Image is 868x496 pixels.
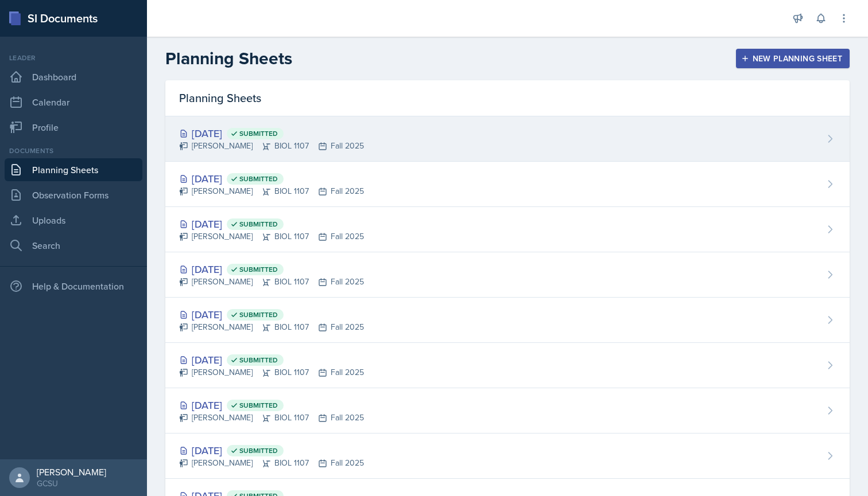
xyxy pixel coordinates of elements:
a: Uploads [5,209,142,232]
div: [DATE] [179,443,364,458]
div: [DATE] [179,126,364,141]
a: Planning Sheets [5,158,142,181]
a: Dashboard [5,65,142,88]
a: [DATE] Submitted [PERSON_NAME]BIOL 1107Fall 2025 [165,116,850,162]
div: Planning Sheets [165,80,850,116]
div: GCSU [37,478,106,489]
div: [DATE] [179,307,364,322]
a: Profile [5,116,142,139]
div: [PERSON_NAME] BIOL 1107 Fall 2025 [179,276,364,288]
a: [DATE] Submitted [PERSON_NAME]BIOL 1107Fall 2025 [165,298,850,343]
h2: Planning Sheets [165,48,292,69]
div: [PERSON_NAME] BIOL 1107 Fall 2025 [179,412,364,424]
a: [DATE] Submitted [PERSON_NAME]BIOL 1107Fall 2025 [165,207,850,252]
div: [DATE] [179,216,364,232]
span: Submitted [239,356,278,365]
span: Submitted [239,129,278,138]
div: [PERSON_NAME] BIOL 1107 Fall 2025 [179,321,364,333]
span: Submitted [239,446,278,455]
div: [DATE] [179,352,364,368]
a: [DATE] Submitted [PERSON_NAME]BIOL 1107Fall 2025 [165,343,850,388]
div: Documents [5,146,142,156]
span: Submitted [239,220,278,229]
span: Submitted [239,401,278,410]
a: [DATE] Submitted [PERSON_NAME]BIOL 1107Fall 2025 [165,388,850,433]
span: Submitted [239,265,278,274]
a: [DATE] Submitted [PERSON_NAME]BIOL 1107Fall 2025 [165,433,850,479]
div: [PERSON_NAME] BIOL 1107 Fall 2025 [179,457,364,469]
div: Leader [5,53,142,63]
div: [PERSON_NAME] BIOL 1107 Fall 2025 [179,366,364,378]
div: [PERSON_NAME] BIOL 1107 Fall 2025 [179,140,364,152]
a: Search [5,234,142,257]
a: [DATE] Submitted [PERSON_NAME]BIOL 1107Fall 2025 [165,252,850,298]
div: [PERSON_NAME] BIOL 1107 Fall 2025 [179,185,364,197]
div: [DATE] [179,261,364,277]
div: New Planning Sheet [743,54,842,63]
a: Calendar [5,91,142,114]
div: [DATE] [179,171,364,186]
div: [DATE] [179,397,364,413]
button: New Planning Sheet [736,49,850,68]
span: Submitted [239,310,278,319]
div: Help & Documentation [5,275,142,298]
div: [PERSON_NAME] [37,466,106,478]
span: Submitted [239,174,278,183]
a: [DATE] Submitted [PERSON_NAME]BIOL 1107Fall 2025 [165,162,850,207]
a: Observation Forms [5,183,142,206]
div: [PERSON_NAME] BIOL 1107 Fall 2025 [179,231,364,243]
